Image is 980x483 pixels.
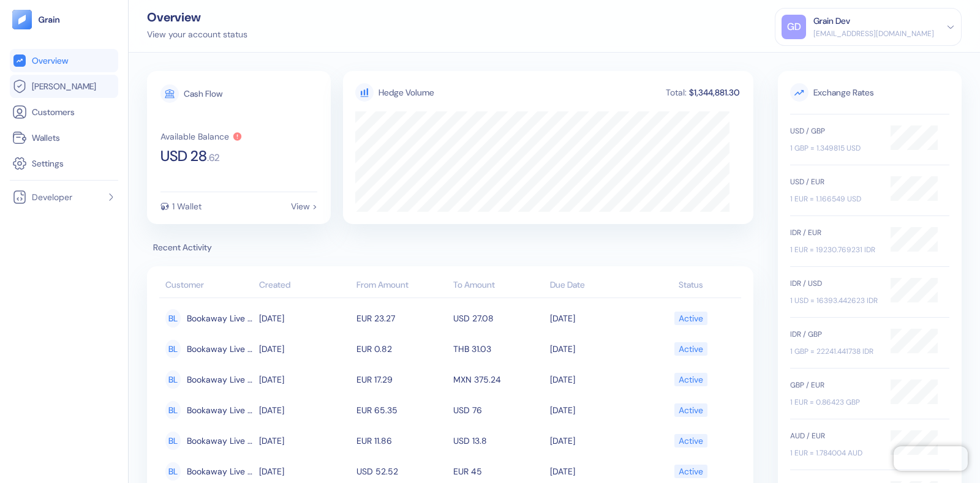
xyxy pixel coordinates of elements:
td: EUR 0.82 [353,334,450,364]
span: Bookaway Live Customer [187,400,253,421]
div: Grain Dev [813,15,850,28]
div: Active [679,400,703,421]
span: Bookaway Live Customer [187,461,253,482]
a: Wallets [12,130,116,145]
div: 1 EUR = 1.784004 AUD [790,447,878,459]
div: USD / EUR [790,176,878,187]
th: Customer [159,274,256,298]
span: Exchange Rates [790,83,949,102]
div: IDR / GBP [790,329,878,340]
span: [PERSON_NAME] [32,80,96,92]
span: Bookaway Live Customer [187,430,253,451]
td: THB 31.03 [450,334,547,364]
div: BL [165,401,181,419]
td: [DATE] [256,334,353,364]
div: 1 USD = 16393.442623 IDR [790,295,878,306]
div: Active [679,308,703,329]
td: USD 76 [450,395,547,425]
td: [DATE] [547,334,644,364]
div: 1 EUR = 19230.769231 IDR [790,244,878,255]
td: EUR 17.29 [353,364,450,395]
td: [DATE] [256,303,353,334]
th: From Amount [353,274,450,298]
div: Hedge Volume [379,86,434,99]
div: BL [165,340,181,358]
a: [PERSON_NAME] [12,79,116,94]
div: Active [679,339,703,359]
td: EUR 11.86 [353,425,450,456]
td: MXN 375.24 [450,364,547,395]
div: $1,344,881.30 [688,88,741,97]
td: USD 27.08 [450,303,547,334]
span: Overview [32,54,68,67]
th: To Amount [450,274,547,298]
span: Settings [32,157,64,170]
div: IDR / EUR [790,227,878,238]
div: Overview [147,11,247,23]
div: BL [165,432,181,450]
div: 1 GBP = 22241.441738 IDR [790,346,878,357]
div: 1 EUR = 1.166549 USD [790,193,878,204]
td: [DATE] [547,303,644,334]
span: USD 28 [160,149,207,163]
div: GD [782,15,806,39]
span: Wallets [32,132,60,144]
div: [EMAIL_ADDRESS][DOMAIN_NAME] [813,28,934,39]
div: Cash Flow [184,89,222,98]
div: Available Balance [160,132,229,141]
td: [DATE] [547,364,644,395]
td: USD 13.8 [450,425,547,456]
div: 1 GBP = 1.349815 USD [790,143,878,154]
a: Settings [12,156,116,171]
span: Bookaway Live Customer [187,308,253,329]
span: Customers [32,106,75,118]
div: Active [679,369,703,390]
span: Recent Activity [147,241,753,254]
td: [DATE] [256,425,353,456]
span: Bookaway Live Customer [187,369,253,390]
div: BL [165,462,181,481]
div: Active [679,461,703,482]
iframe: Chatra live chat [894,446,968,471]
div: IDR / USD [790,278,878,289]
button: Available Balance [160,132,243,141]
td: EUR 65.35 [353,395,450,425]
img: logo [38,15,61,24]
div: BL [165,309,181,328]
div: Total: [665,88,688,97]
div: Active [679,430,703,451]
a: Overview [12,53,116,68]
td: [DATE] [547,425,644,456]
th: Created [256,274,353,298]
div: View > [291,202,317,211]
td: [DATE] [256,395,353,425]
div: 1 EUR = 0.86423 GBP [790,397,878,408]
th: Due Date [547,274,644,298]
div: BL [165,370,181,389]
td: [DATE] [256,364,353,395]
a: Customers [12,105,116,119]
span: Developer [32,191,72,203]
div: USD / GBP [790,125,878,137]
td: [DATE] [547,395,644,425]
div: 1 Wallet [172,202,202,211]
span: . 62 [207,153,220,163]
td: EUR 23.27 [353,303,450,334]
img: logo-tablet-V2.svg [12,10,32,29]
div: View your account status [147,28,247,41]
span: Bookaway Live Customer [187,339,253,359]
div: Status [647,279,735,291]
div: AUD / EUR [790,430,878,441]
div: GBP / EUR [790,380,878,391]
